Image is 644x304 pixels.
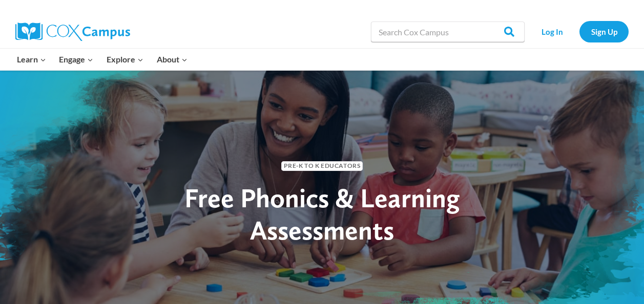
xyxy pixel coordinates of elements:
[10,49,194,70] nav: Primary Navigation
[15,23,130,41] img: Cox Campus
[281,161,363,171] span: Pre-K to K Educators
[17,53,46,66] span: Learn
[371,21,525,42] input: Search Cox Campus
[107,53,143,66] span: Explore
[157,53,188,66] span: About
[530,21,574,42] a: Log In
[59,53,93,66] span: Engage
[579,21,629,42] a: Sign Up
[184,182,460,246] span: Free Phonics & Learning Assessments
[530,21,629,42] nav: Secondary Navigation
